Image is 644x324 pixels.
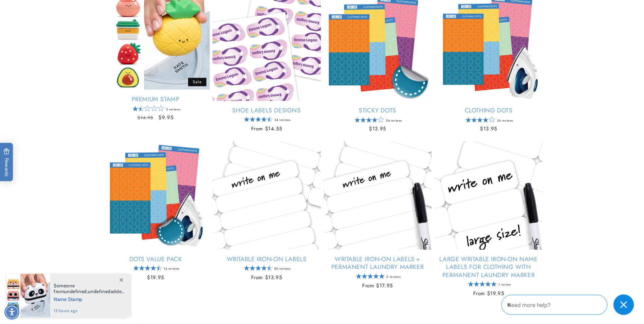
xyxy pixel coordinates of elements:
[324,255,432,271] a: Writable Iron-On Labels + Permanent Laundry Marker
[324,107,432,114] a: Sticky Dots
[5,270,86,290] iframe: Sign Up via Text for Offers
[4,305,19,320] div: Accessibility Menu
[501,292,637,317] iframe: Gorgias Floating Chat
[213,107,321,114] a: Shoe Labels Designs
[88,288,110,294] span: undefined
[54,294,125,303] span: Name Stamp
[54,308,125,314] span: 13 hours ago
[213,255,321,263] a: Writable Iron-On Labels
[64,288,87,294] span: undefined
[3,148,10,177] span: Rewards
[435,107,543,114] a: Clothing Dots
[435,255,543,279] a: Large Writable Iron-On Name Labels for Clothing with Permanent Laundry Marker
[102,95,210,103] a: Premium Stamp
[54,283,125,294] span: Someone from , added this product to their cart.
[102,255,210,263] a: Dots Value Pack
